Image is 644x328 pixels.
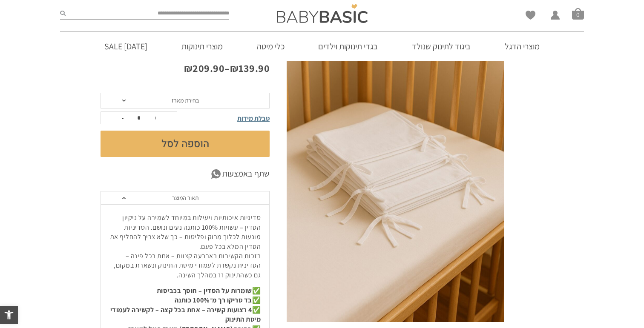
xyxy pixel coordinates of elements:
[230,61,270,75] bdi: 139.90
[305,32,391,61] a: בגדי תינוקות וילדים
[572,8,584,20] a: סל קניות0
[399,32,483,61] a: ביגוד לתינוק שנולד
[101,168,270,180] a: שתף באמצעות
[277,4,368,23] img: Baby Basic בגדי תינוקות וילדים אונליין
[526,11,535,23] span: Wishlist
[230,61,239,75] span: ₪
[222,168,270,180] span: שתף באמצעות
[172,97,199,104] span: בחירת מארז
[116,112,129,124] button: -
[169,32,236,61] a: מוצרי תינוקות
[572,8,584,20] span: סל קניות
[175,296,252,305] strong: בד טריקו רך מ־100% כותנה
[109,213,261,280] p: סדיניות איכותיות ויעילות במיוחד לשמירה על ניקיון הסדין – עשויות 100% כותנה נעים ונושם. הסדיניות מ...
[149,112,161,124] button: +
[101,61,270,76] p: –
[492,32,552,61] a: מוצרי הדגל
[157,286,252,295] strong: שומרות על הסדין – חוסך בכביסות
[130,112,147,124] input: כמות המוצר
[184,61,225,75] bdi: 209.90
[526,11,535,20] a: Wishlist
[92,32,160,61] a: [DATE] SALE
[237,114,270,123] span: טבלת מידות
[184,61,193,75] span: ₪
[101,131,270,157] button: הוספה לסל
[244,32,297,61] a: כלי מיטה
[101,191,269,205] a: תאור המוצר
[110,305,261,324] strong: 4 רצועות קשירה – אחת בכל קצה – לקשירה לעמודי מיטת התינוק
